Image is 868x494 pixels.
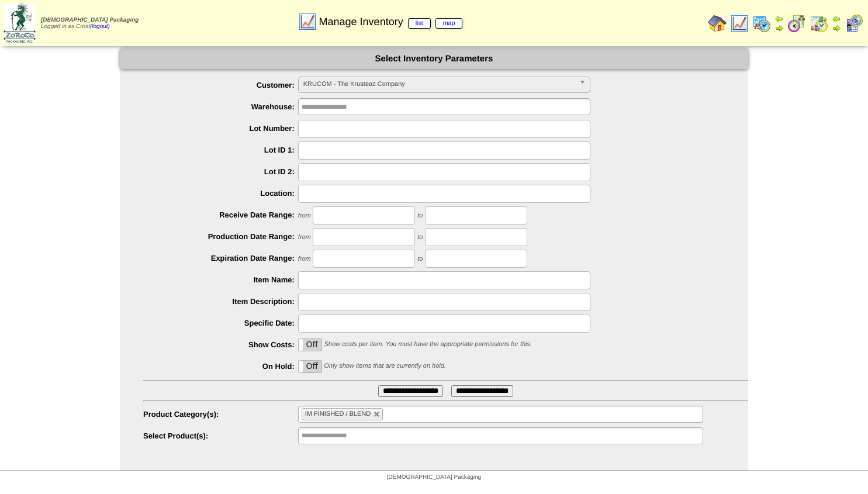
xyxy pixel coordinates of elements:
[417,255,423,262] span: to
[774,14,784,23] img: arrowleft.gif
[143,146,298,154] label: Lot ID 1:
[143,167,298,176] label: Lot ID 2:
[832,23,841,33] img: arrowright.gif
[90,23,110,30] a: (logout)
[143,254,298,262] label: Expiration Date Range:
[298,234,311,241] span: from
[752,14,771,33] img: calendarprod.gif
[387,474,481,481] span: [DEMOGRAPHIC_DATA] Packaging
[298,360,322,373] div: OnOff
[143,340,298,349] label: Show Costs:
[143,210,298,219] label: Receive Date Range:
[845,14,863,33] img: calendarcustomer.gif
[708,14,727,33] img: home.gif
[143,102,298,111] label: Warehouse:
[120,49,748,69] div: Select Inventory Parameters
[787,14,806,33] img: calendarblend.gif
[417,234,423,241] span: to
[143,410,298,419] label: Product Category(s):
[298,255,311,262] span: from
[4,4,36,43] img: zoroco-logo-small.webp
[324,341,532,348] span: Show costs per item. You must have the appropriate permissions for this.
[730,14,749,33] img: line_graph.gif
[832,14,841,23] img: arrowleft.gif
[298,212,311,219] span: from
[143,189,298,198] label: Location:
[41,17,139,30] span: Logged in as Crost
[143,297,298,306] label: Item Description:
[324,362,445,369] span: Only show items that are currently on hold.
[143,81,298,89] label: Customer:
[143,232,298,241] label: Production Date Range:
[298,12,317,31] img: line_graph.gif
[298,338,322,351] div: OnOff
[143,362,298,371] label: On Hold:
[143,319,298,327] label: Specific Date:
[319,16,463,28] span: Manage Inventory
[774,23,784,33] img: arrowright.gif
[810,14,828,33] img: calendarinout.gif
[143,124,298,133] label: Lot Number:
[417,212,423,219] span: to
[41,17,139,23] span: [DEMOGRAPHIC_DATA] Packaging
[299,339,321,351] label: Off
[143,431,298,440] label: Select Product(s):
[408,18,431,29] a: list
[435,18,463,29] a: map
[299,361,321,372] label: Off
[303,77,575,91] span: KRUCOM - The Krusteaz Company
[143,275,298,284] label: Item Name:
[305,410,371,417] span: IM FINISHED / BLEND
